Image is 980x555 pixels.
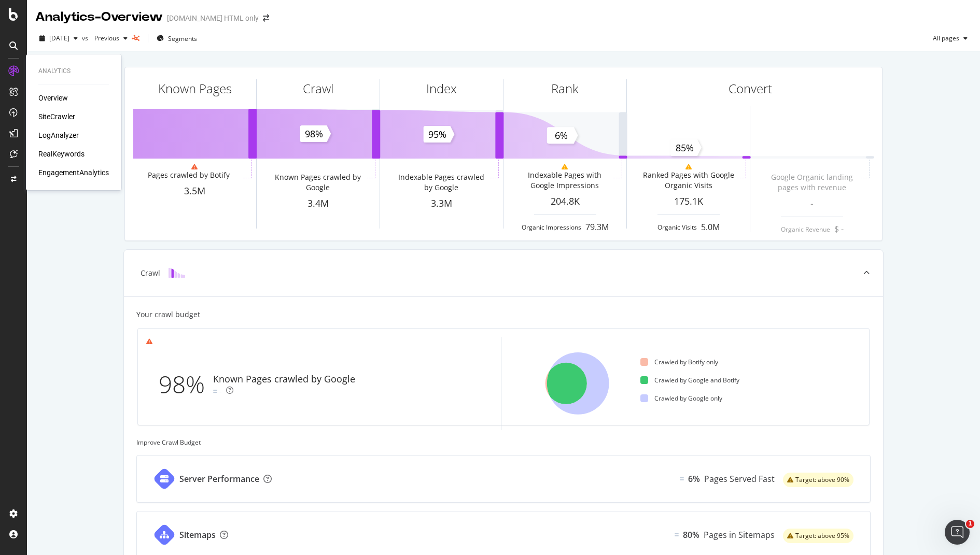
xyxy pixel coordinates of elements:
[167,13,259,23] div: [DOMAIN_NAME] HTML only
[148,170,230,180] div: Pages crawled by Botify
[136,438,871,447] div: Improve Crawl Budget
[640,394,722,403] div: Crawled by Google only
[929,34,959,42] span: All pages
[152,30,201,47] button: Segments
[303,80,333,97] div: Crawl
[426,80,457,97] div: Index
[133,184,256,198] div: 3.5M
[213,373,355,386] div: Known Pages crawled by Google
[551,80,579,97] div: Rank
[704,529,775,541] div: Pages in Sitemaps
[38,130,79,140] a: LogAnalyzer
[929,30,972,47] button: All pages
[783,473,853,487] div: warning label
[82,34,90,42] span: vs
[263,15,269,22] div: arrow-right-arrow-left
[257,197,380,210] div: 3.4M
[38,167,109,178] a: EngagementAnalytics
[136,309,200,320] div: Your crawl budget
[518,170,611,191] div: Indexable Pages with Google Impressions
[704,473,775,485] div: Pages Served Fast
[90,30,132,47] button: Previous
[35,30,82,47] button: [DATE]
[179,529,216,541] div: Sitemaps
[945,520,970,545] iframe: Intercom live chat
[38,149,85,159] a: RealKeywords
[640,358,718,366] div: Crawled by Botify only
[795,533,849,539] span: Target: above 95%
[680,477,684,480] img: Equal
[219,386,222,396] div: -
[38,93,68,103] a: Overview
[688,473,700,485] div: 6%
[136,455,871,503] a: Server PerformanceEqual6%Pages Served Fastwarning label
[38,111,75,122] a: SiteCrawler
[49,34,69,42] span: 2025 Aug. 28th
[683,529,699,541] div: 80%
[158,80,232,97] div: Known Pages
[380,197,503,210] div: 3.3M
[168,34,197,43] span: Segments
[640,376,739,385] div: Crawled by Google and Botify
[38,67,109,76] div: Analytics
[585,221,609,233] div: 79.3M
[213,390,217,393] img: Equal
[141,268,160,278] div: Crawl
[395,172,487,193] div: Indexable Pages crawled by Google
[169,268,185,278] img: block-icon
[90,34,119,42] span: Previous
[783,529,853,543] div: warning label
[159,367,213,402] div: 98%
[675,533,679,536] img: Equal
[35,8,163,26] div: Analytics - Overview
[522,223,581,232] div: Organic Impressions
[795,477,849,483] span: Target: above 90%
[503,195,626,208] div: 204.8K
[966,520,974,528] span: 1
[271,172,364,193] div: Known Pages crawled by Google
[179,473,259,485] div: Server Performance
